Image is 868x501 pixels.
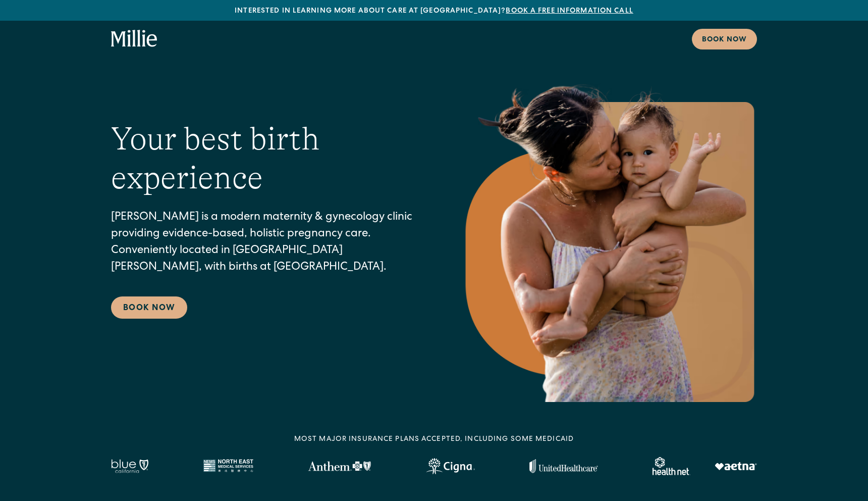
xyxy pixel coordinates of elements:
a: Book a free information call [506,8,633,15]
img: Blue California logo [111,459,148,473]
img: Healthnet logo [653,457,690,475]
a: home [111,30,157,48]
img: Cigna logo [426,458,475,474]
a: Book Now [111,296,187,319]
img: North East Medical Services logo [203,459,253,473]
div: Book now [702,35,747,45]
img: Mother holding and kissing her baby on the cheek. [462,69,757,402]
img: United Healthcare logo [529,459,598,473]
div: MOST MAJOR INSURANCE PLANS ACCEPTED, INCLUDING some MEDICAID [294,434,574,445]
a: Book now [692,29,757,49]
p: [PERSON_NAME] is a modern maternity & gynecology clinic providing evidence-based, holistic pregna... [111,210,422,276]
img: Aetna logo [715,462,757,470]
h1: Your best birth experience [111,120,422,197]
img: Anthem Logo [308,461,371,471]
